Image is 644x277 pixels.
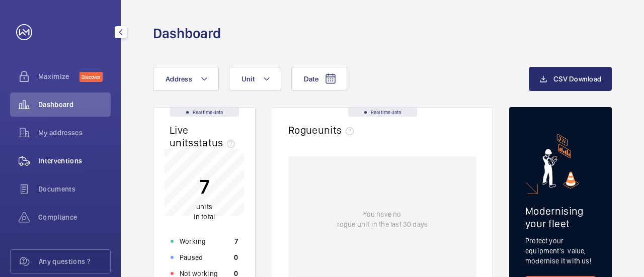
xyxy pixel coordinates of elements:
span: Unit [242,75,255,83]
div: Real time data [170,108,239,117]
p: Paused [180,252,203,262]
span: CSV Download [553,75,601,83]
span: Documents [38,184,111,194]
button: Address [153,67,219,91]
p: 7 [194,174,215,199]
span: units [318,124,358,136]
span: Compliance [38,212,111,222]
p: in total [194,202,215,222]
span: Discover [79,72,103,82]
span: Dashboard [38,100,111,110]
span: Address [166,75,192,83]
h2: Live units [170,124,239,149]
p: 0 [234,252,238,262]
h1: Dashboard [153,24,221,43]
button: Unit [229,67,281,91]
span: My addresses [38,128,111,138]
p: Working [180,236,206,246]
p: 7 [234,236,238,246]
h2: Rogue [288,124,358,136]
p: Protect your equipment's value, modernise it with us! [525,236,596,266]
span: Interventions [38,156,111,166]
h2: Modernising your fleet [525,205,596,230]
span: units [196,203,212,211]
div: Real time data [348,108,417,117]
span: Maximize [38,71,79,81]
span: status [194,136,239,149]
button: Date [291,67,347,91]
img: marketing-card.svg [542,134,579,189]
button: CSV Download [529,67,612,91]
span: Date [304,75,318,83]
p: You have no rogue unit in the last 30 days [337,209,428,229]
span: Any questions ? [39,256,110,266]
